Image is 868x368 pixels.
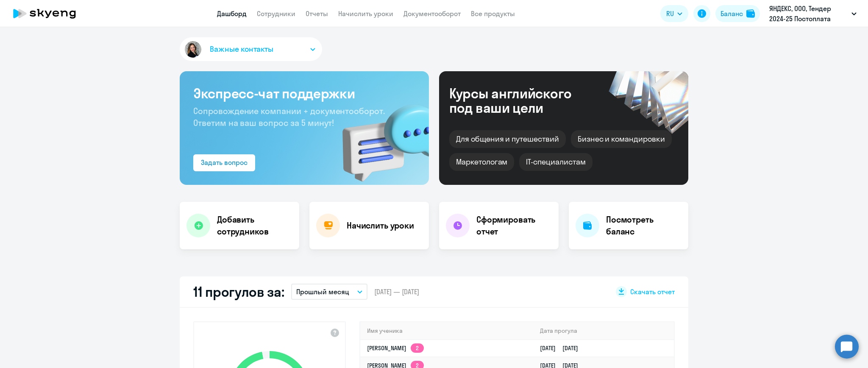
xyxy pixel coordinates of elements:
[338,9,393,18] a: Начислить уроки
[217,214,292,237] h4: Добавить сотрудников
[449,153,514,171] div: Маркетологам
[291,284,367,300] button: Прошлый месяц
[330,89,429,185] img: bg-img
[660,5,688,22] button: RU
[765,3,861,24] button: ЯНДЕКС, ООО, Тендер 2024-25 Постоплата
[347,220,414,231] h4: Начислить уроки
[201,157,248,167] div: Задать вопрос
[471,9,515,18] a: Все продукты
[210,44,273,55] span: Важные контакты
[449,86,594,115] div: Курсы английского под ваши цели
[721,8,743,19] div: Баланс
[296,287,349,297] p: Прошлый месяц
[193,106,385,128] span: Сопровождение компании + документооборот. Ответим на ваш вопрос за 5 минут!
[367,344,424,352] a: [PERSON_NAME]2
[374,287,419,296] span: [DATE] — [DATE]
[533,322,674,340] th: Дата прогула
[630,287,675,296] span: Скачать отчет
[306,9,328,18] a: Отчеты
[193,85,415,102] h3: Экспресс-чат поддержки
[769,3,848,24] p: ЯНДЕКС, ООО, Тендер 2024-25 Постоплата
[476,214,552,237] h4: Сформировать отчет
[540,344,585,352] a: [DATE][DATE]
[183,39,203,59] img: avatar
[257,9,295,18] a: Сотрудники
[519,153,592,171] div: IT-специалистам
[666,8,674,19] span: RU
[217,9,247,18] a: Дашборд
[606,214,682,237] h4: Посмотреть баланс
[360,322,533,340] th: Имя ученика
[403,9,461,18] a: Документооборот
[180,37,322,61] button: Важные контакты
[715,5,760,22] button: Балансbalance
[193,283,284,300] h2: 11 прогулов за:
[746,9,755,18] img: balance
[449,130,566,148] div: Для общения и путешествий
[411,343,424,353] app-skyeng-badge: 2
[193,154,255,171] button: Задать вопрос
[571,130,672,148] div: Бизнес и командировки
